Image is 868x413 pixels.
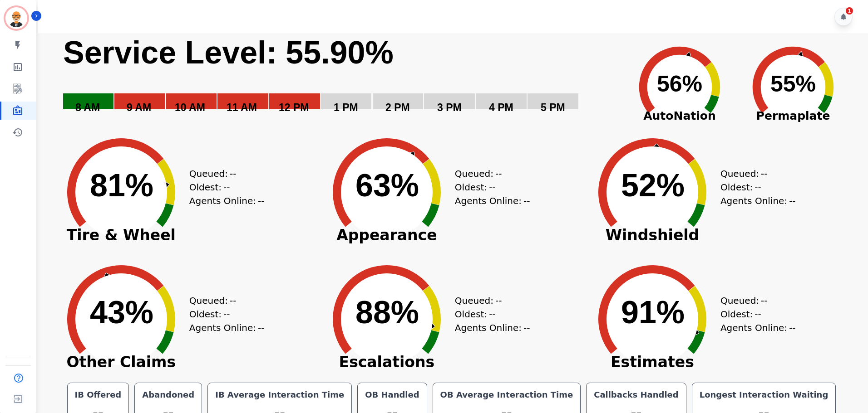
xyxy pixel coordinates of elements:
[455,321,532,335] div: Agents Online:
[437,102,462,113] text: 3 PM
[755,307,761,321] span: --
[363,389,421,401] div: OB Handled
[657,71,702,97] text: 56%
[623,107,736,125] span: AutoNation
[455,294,523,307] div: Queued:
[127,102,151,113] text: 9 AM
[230,167,236,180] span: --
[789,321,795,335] span: --
[439,389,575,401] div: OB Average Interaction Time
[489,102,513,113] text: 4 PM
[5,7,27,29] img: Bordered avatar
[223,307,230,321] span: --
[140,389,196,401] div: Abandoned
[189,180,257,194] div: Oldest:
[584,358,720,367] span: Estimates
[319,231,455,240] span: Appearance
[355,295,419,330] text: 88%
[720,167,789,180] div: Queued:
[223,180,230,194] span: --
[213,389,346,401] div: IB Average Interaction Time
[319,358,455,367] span: Escalations
[53,358,189,367] span: Other Claims
[355,168,419,203] text: 63%
[90,168,153,203] text: 81%
[73,389,123,401] div: IB Offered
[489,307,495,321] span: --
[761,167,767,180] span: --
[279,102,309,113] text: 12 PM
[189,294,257,307] div: Queued:
[455,194,532,208] div: Agents Online:
[755,180,761,194] span: --
[541,102,565,113] text: 5 PM
[523,321,530,335] span: --
[230,294,236,307] span: --
[75,102,100,113] text: 8 AM
[385,102,410,113] text: 2 PM
[455,180,523,194] div: Oldest:
[720,294,789,307] div: Queued:
[53,231,189,240] span: Tire & Wheel
[90,295,153,330] text: 43%
[455,307,523,321] div: Oldest:
[189,194,266,208] div: Agents Online:
[720,307,789,321] div: Oldest:
[455,167,523,180] div: Queued:
[258,194,264,208] span: --
[334,102,358,113] text: 1 PM
[495,167,502,180] span: --
[621,295,685,330] text: 91%
[761,294,767,307] span: --
[720,194,798,208] div: Agents Online:
[720,321,798,335] div: Agents Online:
[495,294,502,307] span: --
[770,71,816,97] text: 55%
[789,194,795,208] span: --
[189,307,257,321] div: Oldest:
[227,102,257,113] text: 11 AM
[621,168,685,203] text: 52%
[846,7,853,15] div: 1
[258,321,264,335] span: --
[523,194,530,208] span: --
[175,102,205,113] text: 10 AM
[63,35,394,70] text: Service Level: 55.90%
[62,34,621,126] svg: Service Level: 0%
[584,231,720,240] span: Windshield
[189,321,266,335] div: Agents Online:
[720,180,789,194] div: Oldest:
[189,167,257,180] div: Queued:
[592,389,681,401] div: Callbacks Handled
[489,180,495,194] span: --
[736,107,850,125] span: Permaplate
[698,389,830,401] div: Longest Interaction Waiting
